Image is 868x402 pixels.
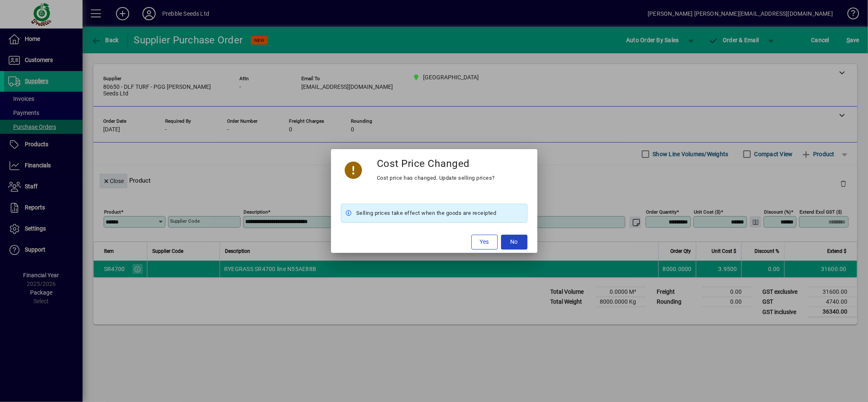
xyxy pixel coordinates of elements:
span: No [511,238,518,246]
span: Selling prices take effect when the goods are receipted [356,208,497,218]
div: Cost price has changed. Update selling prices? [377,173,495,183]
h3: Cost Price Changed [377,157,470,169]
button: No [501,235,527,250]
button: Yes [471,235,498,250]
span: Yes [480,238,489,246]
